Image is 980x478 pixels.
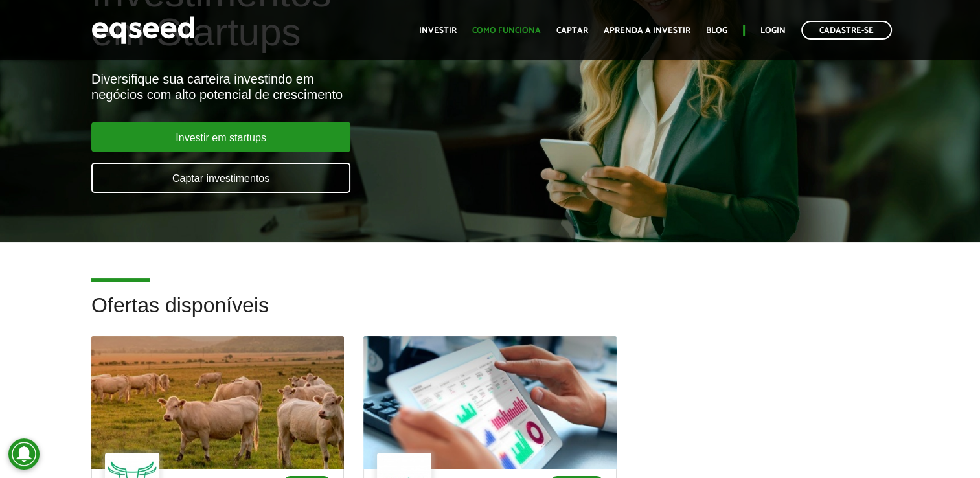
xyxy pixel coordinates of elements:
[91,71,562,102] div: Diversifique sua carteira investindo em negócios com alto potencial de crescimento
[604,27,690,35] a: Aprenda a investir
[419,27,457,35] a: Investir
[801,21,892,40] a: Cadastre-se
[91,122,350,152] a: Investir em startups
[91,163,350,193] a: Captar investimentos
[91,13,195,47] img: EqSeed
[91,294,889,336] h2: Ofertas disponíveis
[760,27,786,35] a: Login
[556,27,588,35] a: Captar
[706,27,727,35] a: Blog
[472,27,541,35] a: Como funciona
